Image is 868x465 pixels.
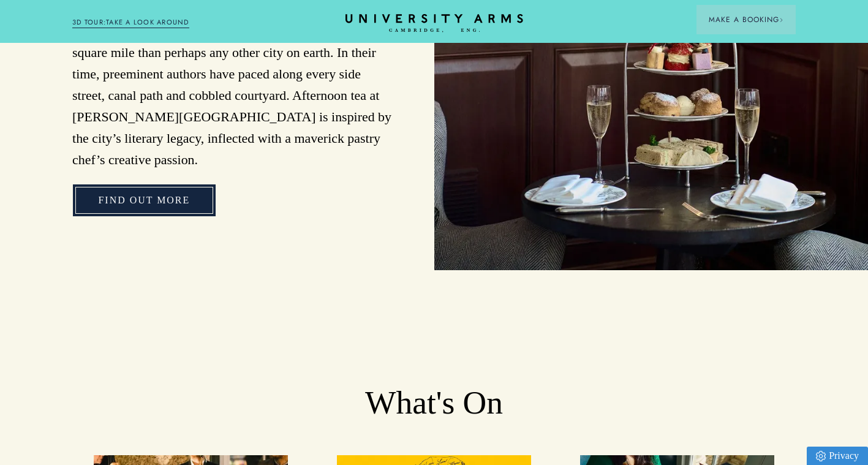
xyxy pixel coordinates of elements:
[709,14,783,25] span: Make a Booking
[779,18,783,22] img: Arrow icon
[345,14,523,33] a: Home
[696,5,796,34] button: Make a BookingArrow icon
[72,383,796,423] h2: What's On
[807,447,868,465] a: Privacy
[72,20,391,170] p: Cambridge has given the world more great literature per square mile than perhaps any other city o...
[816,451,826,461] img: Privacy
[72,17,189,28] a: 3D TOUR:TAKE A LOOK AROUND
[73,184,216,216] a: Find Out More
